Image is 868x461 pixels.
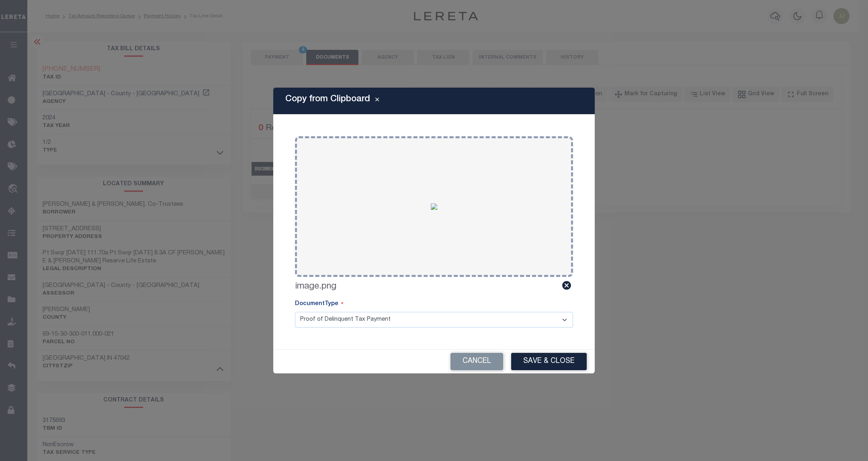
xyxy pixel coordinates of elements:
[370,96,384,106] button: Close
[431,203,437,210] img: be583ba2-d84c-496a-89f6-b30808341291
[295,300,343,309] label: DocumentType
[450,353,503,370] button: Cancel
[285,94,370,104] h5: Copy from Clipboard
[295,280,336,293] label: image.png
[511,353,587,370] button: Save & Close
